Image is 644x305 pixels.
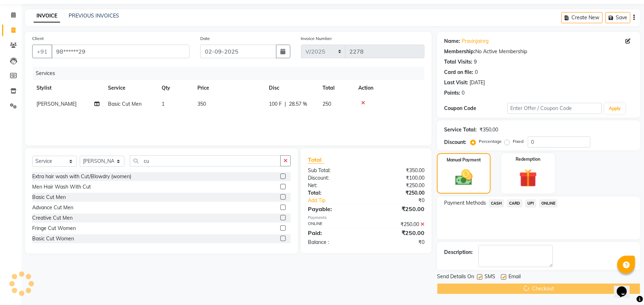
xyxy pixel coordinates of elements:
button: Create New [561,12,603,23]
th: Disc [265,80,318,96]
div: 9 [474,58,477,66]
div: Name: [444,37,460,45]
span: [PERSON_NAME] [36,101,77,107]
span: UPI [525,199,536,207]
div: Extra hair wash with Cut/Blowdry (women) [32,173,131,180]
a: PREVIOUS INVOICES [69,12,119,19]
span: Basic Cut Men [108,101,142,107]
div: [DATE] [470,79,485,86]
div: No Active Membership [444,48,633,55]
span: Payment Methods [444,199,486,207]
div: Advance Cut Men [32,204,73,211]
div: Discount: [303,174,366,182]
span: 250 [323,101,331,107]
input: Search by Name/Mobile/Email/Code [51,45,190,58]
div: Payments [308,215,424,221]
div: ₹0 [377,197,430,204]
div: 0 [462,89,464,97]
div: ₹250.00 [366,205,430,213]
label: Fixed [513,138,523,145]
span: Send Details On [437,273,474,282]
div: Sub Total: [303,167,366,174]
input: Search or Scan [130,155,281,166]
span: CARD [507,199,522,207]
div: ₹250.00 [366,229,430,237]
div: Men Hair Wash With Cut [32,183,91,191]
div: Coupon Code [444,105,507,112]
div: Total Visits: [444,58,472,66]
label: Percentage [479,138,502,145]
div: Services [33,67,430,80]
button: Apply [605,103,625,114]
div: Points: [444,89,460,97]
div: 0 [475,69,478,76]
button: Save [605,12,630,23]
div: Discount: [444,139,466,146]
a: INVOICE [34,10,60,22]
div: Card on file: [444,69,473,76]
label: Client [32,35,44,42]
img: _gift.svg [513,167,543,189]
th: Stylist [32,80,104,96]
div: ₹350.00 [366,167,430,174]
div: ₹0 [366,239,430,246]
div: Payable: [303,205,366,213]
label: Invoice Number [301,35,332,42]
a: Add Tip [303,197,377,204]
th: Total [318,80,354,96]
iframe: chat widget [614,276,637,298]
a: Pravinjainrg [462,37,488,45]
span: 1 [162,101,164,107]
th: Service [104,80,157,96]
button: +91 [32,45,52,58]
div: Basic Cut Men [32,194,66,201]
div: Paid: [303,229,366,237]
span: SMS [485,273,495,282]
span: Total [308,156,324,164]
input: Enter Offer / Coupon Code [507,103,602,114]
div: Membership: [444,48,475,55]
div: Last Visit: [444,79,468,86]
div: Creative Cut Men [32,214,73,222]
div: ₹250.00 [366,182,430,189]
span: 350 [197,101,206,107]
div: ₹250.00 [366,221,430,228]
div: Net: [303,182,366,189]
label: Date [200,35,210,42]
label: Redemption [516,156,540,162]
div: Description: [444,249,473,256]
span: 28.57 % [289,100,307,108]
div: Service Total: [444,126,477,134]
label: Manual Payment [447,157,481,163]
div: ₹250.00 [366,189,430,197]
th: Price [193,80,265,96]
div: Total: [303,189,366,197]
div: Fringe Cut Women [32,225,76,232]
div: Balance : [303,239,366,246]
img: _cash.svg [450,167,478,187]
span: | [285,100,286,108]
span: CASH [489,199,504,207]
div: Basic Cut Women [32,235,74,242]
span: Email [508,273,521,282]
span: ONLINE [539,199,558,207]
div: ONLINE [303,221,366,228]
th: Qty [157,80,193,96]
th: Action [354,80,424,96]
div: ₹100.00 [366,174,430,182]
span: 100 F [269,100,282,108]
div: ₹350.00 [480,126,498,134]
